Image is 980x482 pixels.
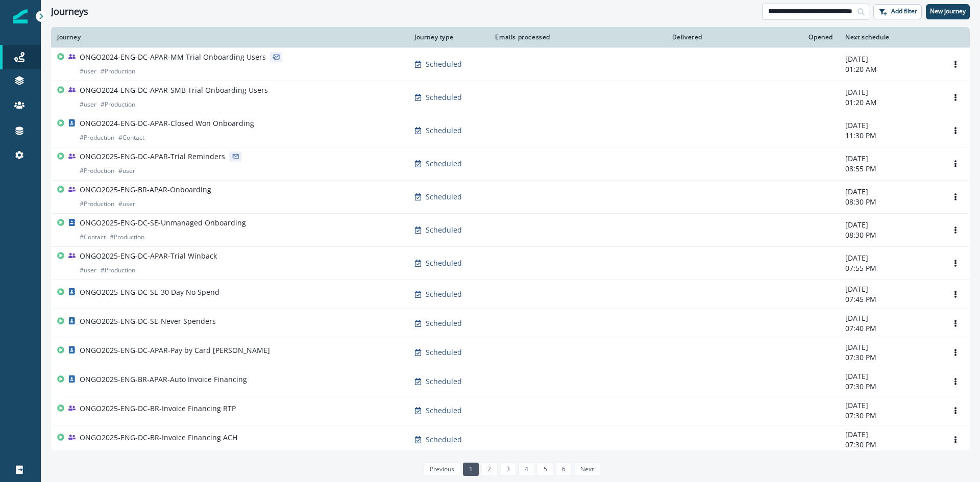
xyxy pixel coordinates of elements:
p: Scheduled [426,405,462,416]
p: # Production [101,99,135,110]
p: [DATE] [845,429,935,440]
a: ONGO2025-ENG-DC-SE-30 Day No SpendScheduled-[DATE]07:45 PMOptions [51,280,970,309]
p: ONGO2024-ENG-DC-APAR-Closed Won Onboarding [80,118,254,129]
p: # user [80,265,96,275]
a: ONGO2025-ENG-DC-APAR-Trial Winback#user#ProductionScheduled-[DATE]07:55 PMOptions [51,246,970,280]
p: [DATE] [845,54,935,64]
p: Add filter [891,8,917,15]
p: ONGO2025-ENG-DC-APAR-Trial Winback [80,251,217,261]
p: ONGO2025-ENG-DC-BR-Invoice Financing RTP [80,403,236,414]
a: ONGO2025-ENG-DC-BR-Invoice Financing RTPScheduled-[DATE]07:30 PMOptions [51,396,970,425]
p: 07:30 PM [845,352,935,363]
p: [DATE] [845,253,935,263]
a: Page 2 [481,463,497,476]
a: ONGO2025-ENG-DC-APAR-Trial Reminders#Production#userScheduled-[DATE]08:55 PMOptions [51,147,970,180]
p: # user [80,99,96,110]
p: 07:40 PM [845,323,935,334]
p: ONGO2024-ENG-DC-APAR-MM Trial Onboarding Users [80,52,266,62]
p: Scheduled [426,159,462,169]
div: Opened [715,33,833,41]
p: [DATE] [845,120,935,131]
p: [DATE] [845,284,935,294]
ul: Pagination [421,463,600,476]
p: # Production [80,166,114,176]
p: # user [118,199,135,209]
p: # Production [80,133,114,143]
a: Page 6 [556,463,572,476]
button: Options [947,222,964,238]
p: [DATE] [845,371,935,382]
div: Delivered [562,33,702,41]
p: # user [118,166,135,176]
div: Next schedule [845,33,935,41]
button: Options [947,156,964,171]
p: Scheduled [426,92,462,103]
p: 08:30 PM [845,230,935,240]
p: Scheduled [426,318,462,328]
p: [DATE] [845,154,935,164]
a: Next page [574,463,600,476]
a: ONGO2025-ENG-BR-APAR-Onboarding#Production#userScheduled-[DATE]08:30 PMOptions [51,180,970,213]
p: 07:30 PM [845,440,935,450]
h1: Journeys [51,6,88,17]
img: Inflection [13,9,28,23]
p: ONGO2024-ENG-DC-APAR-SMB Trial Onboarding Users [80,85,268,95]
button: Options [947,287,964,302]
a: ONGO2024-ENG-DC-APAR-Closed Won Onboarding#Production#ContactScheduled-[DATE]11:30 PMOptions [51,114,970,147]
a: Page 3 [500,463,516,476]
p: 07:30 PM [845,411,935,421]
p: ONGO2025-ENG-DC-SE-Unmanaged Onboarding [80,218,246,228]
p: Scheduled [426,435,462,445]
a: ONGO2025-ENG-DC-BR-Invoice Financing ACHScheduled-[DATE]07:30 PMOptions [51,425,970,454]
p: ONGO2025-ENG-BR-APAR-Onboarding [80,185,211,195]
p: [DATE] [845,313,935,323]
button: Options [947,432,964,447]
a: ONGO2024-ENG-DC-APAR-MM Trial Onboarding Users#user#ProductionScheduled-[DATE]01:20 AMOptions [51,47,970,81]
div: Journey [57,33,402,41]
a: ONGO2025-ENG-DC-SE-Unmanaged Onboarding#Contact#ProductionScheduled-[DATE]08:30 PMOptions [51,213,970,246]
button: Add filter [873,4,922,19]
div: Journey type [414,33,479,41]
p: # Contact [118,133,144,143]
p: Scheduled [426,59,462,69]
p: [DATE] [845,187,935,197]
p: 07:45 PM [845,294,935,305]
p: Scheduled [426,347,462,358]
p: # Production [80,199,114,209]
button: Options [947,345,964,360]
p: [DATE] [845,87,935,97]
p: ONGO2025-ENG-DC-SE-30 Day No Spend [80,287,219,297]
p: Scheduled [426,289,462,299]
a: Page 4 [519,463,534,476]
p: [DATE] [845,342,935,352]
p: Scheduled [426,225,462,235]
p: 01:20 AM [845,97,935,108]
a: Page 5 [537,463,553,476]
button: Options [947,90,964,105]
p: 11:30 PM [845,131,935,141]
button: Options [947,374,964,389]
p: Scheduled [426,258,462,268]
p: 08:30 PM [845,197,935,207]
button: Options [947,403,964,418]
button: Options [947,316,964,331]
a: ONGO2025-ENG-DC-SE-Never SpendersScheduled-[DATE]07:40 PMOptions [51,309,970,338]
a: ONGO2025-ENG-BR-APAR-Auto Invoice FinancingScheduled-[DATE]07:30 PMOptions [51,367,970,396]
button: Options [947,189,964,205]
p: New journey [930,8,966,15]
p: 07:55 PM [845,263,935,273]
p: ONGO2025-ENG-BR-APAR-Auto Invoice Financing [80,374,247,385]
p: # Production [101,66,135,77]
p: 08:55 PM [845,164,935,174]
p: ONGO2025-ENG-DC-APAR-Trial Reminders [80,151,225,162]
p: [DATE] [845,220,935,230]
div: Emails processed [491,33,550,41]
button: Options [947,256,964,271]
p: # user [80,66,96,77]
p: Scheduled [426,376,462,387]
p: ONGO2025-ENG-DC-SE-Never Spenders [80,316,216,326]
a: ONGO2024-ENG-DC-APAR-SMB Trial Onboarding Users#user#ProductionScheduled-[DATE]01:20 AMOptions [51,81,970,114]
p: ONGO2025-ENG-DC-APAR-Pay by Card [PERSON_NAME] [80,345,270,356]
p: ONGO2025-ENG-DC-BR-Invoice Financing ACH [80,433,237,443]
button: New journey [926,4,970,19]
